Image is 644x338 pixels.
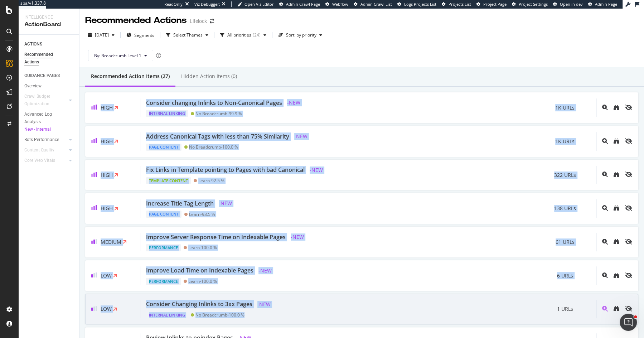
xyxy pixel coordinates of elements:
span: High [101,104,113,111]
div: No Breadcrumb - 100.0 % [195,312,244,318]
div: Intelligence [24,14,73,20]
span: Webflow [332,1,348,7]
span: - NEW [217,199,234,208]
a: Recommended Actions [24,51,74,66]
span: Open Viz Editor [244,1,274,7]
div: binoculars [614,172,619,177]
div: eye-slash [625,105,632,110]
button: [DATE] [85,29,117,41]
span: Projects List [449,1,471,7]
div: eye-slash [625,205,632,211]
span: Admin Page [595,1,617,7]
a: Bots Performance [24,136,67,144]
span: Admin Crawl List [360,1,392,7]
div: No Breadcrumb - 100.0 % [189,144,238,150]
span: Project Page [483,1,507,7]
div: eye-slash [625,239,632,245]
a: Projects List [442,1,471,7]
div: binoculars [614,239,619,245]
a: Overview [24,82,74,90]
span: - NEW [292,132,310,141]
span: 2025 Sep. 2nd [95,32,109,38]
div: binoculars [614,105,619,110]
div: magnifying-glass-plus [602,138,608,144]
span: High [101,172,113,178]
a: Logs Projects List [397,1,436,7]
div: Page Content [146,144,181,151]
div: magnifying-glass-plus [602,172,608,177]
span: 1K URLs [555,104,575,111]
a: Admin Page [588,1,617,7]
span: - NEW [308,166,325,174]
div: Sort: by priority [286,33,316,37]
a: binoculars [614,273,619,279]
span: Segments [134,32,154,38]
a: Admin Crawl List [354,1,392,7]
div: Hidden Action Items (0) [181,73,237,80]
div: GUIDANCE PAGES [24,72,60,79]
span: By: Breadcrumb Level 1 [94,53,141,59]
div: ACTIONS [24,40,42,48]
span: Medium [101,238,121,245]
span: High [101,138,113,145]
span: Logs Projects List [404,1,436,7]
span: 1 URLs [557,305,573,313]
div: Overview [24,82,42,90]
span: Admin Crawl Page [286,1,320,7]
a: binoculars [614,239,619,245]
div: binoculars [614,205,619,211]
a: ACTIONS [24,40,74,48]
div: eye-slash [625,172,632,177]
span: - NEW [285,98,302,107]
div: Learn - 100.0 % [188,279,217,284]
div: eye-slash [625,138,632,144]
a: binoculars [614,172,619,178]
button: Segments [124,29,157,41]
a: Project Page [476,1,507,7]
div: magnifying-glass-plus [602,205,608,211]
div: Consider changing Inlinks to Non-Canonical Pages [146,99,282,107]
div: Core Web Vitals [24,157,55,164]
span: - NEW [255,300,273,309]
div: Internal Linking [146,110,188,117]
div: binoculars [614,138,619,144]
div: Recommended Action Items (27) [91,73,170,80]
a: Project Settings [512,1,548,7]
a: Content Quality [24,146,67,154]
span: - NEW [289,233,306,241]
a: Admin Crawl Page [279,1,320,7]
div: Recommended Actions [24,51,67,66]
div: magnifying-glass-plus [602,272,608,278]
span: 61 URLs [556,238,575,246]
div: Consider Changing Inlinks to 3xx Pages [146,300,252,308]
div: No Breadcrumb - 99.9 % [195,111,242,116]
div: binoculars [614,306,619,312]
div: Recommended Actions [85,14,187,26]
div: Learn - 100.0 % [188,245,217,250]
div: Lifelock [190,18,207,25]
button: By: Breadcrumb Level 1 [88,50,153,61]
div: Crawl Budget Optimization [24,93,62,108]
div: magnifying-glass-plus [602,239,608,245]
div: Address Canonical Tags with less than 75% Similarity [146,132,289,141]
span: High [101,205,113,212]
span: 1K URLs [555,138,575,145]
span: Open in dev [560,1,583,7]
span: 138 URLs [554,205,576,212]
a: Crawl Budget Optimization [24,93,67,108]
div: Learn - 92.5 % [198,178,224,183]
div: Performance [146,278,181,285]
a: GUIDANCE PAGES [24,72,74,79]
div: magnifying-glass-plus [602,105,608,110]
span: Low [101,305,112,312]
a: binoculars [614,206,619,212]
div: Increase Title Tag Length [146,199,214,208]
div: Performance [146,244,181,251]
a: Open in dev [553,1,583,7]
div: Fix Links in Template pointing to Pages with bad Canonical [146,166,305,174]
a: binoculars [614,105,619,111]
div: eye-slash [625,272,632,278]
div: binoculars [614,272,619,278]
button: Sort: by priority [275,29,325,41]
a: binoculars [614,139,619,145]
